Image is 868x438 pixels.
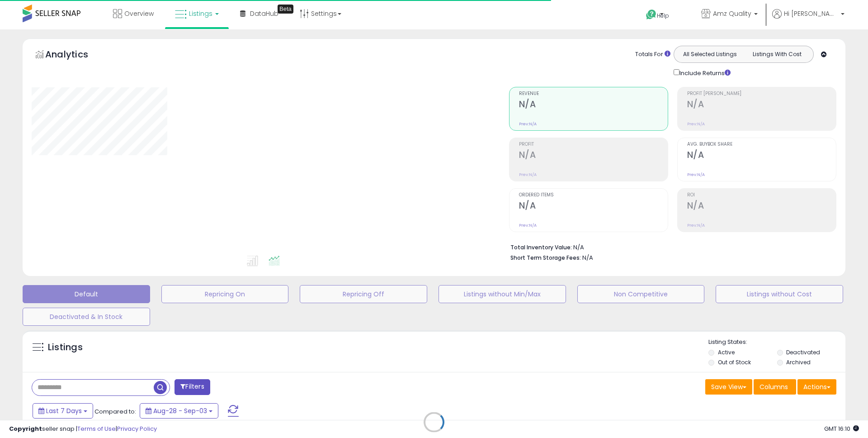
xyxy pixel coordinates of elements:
[687,99,836,111] h2: N/A
[510,254,581,262] b: Short Term Storage Fees:
[510,241,830,252] li: N/A
[577,285,705,303] button: Non Competitive
[300,285,427,303] button: Repricing Off
[23,285,150,303] button: Default
[519,99,668,111] h2: N/A
[519,193,668,198] span: Ordered Items
[189,9,212,18] span: Listings
[667,67,741,78] div: Include Returns
[687,150,836,162] h2: N/A
[635,50,670,59] div: Totals For
[278,5,293,14] div: Tooltip anchor
[45,48,106,63] h5: Analytics
[657,12,669,19] span: Help
[646,9,657,20] i: Get Help
[519,150,668,162] h2: N/A
[687,172,705,177] small: Prev: N/A
[161,285,289,303] button: Repricing On
[772,9,844,29] a: Hi [PERSON_NAME]
[23,308,150,326] button: Deactivated & In Stock
[713,9,751,18] span: Amz Quality
[439,285,566,303] button: Listings without Min/Max
[510,243,572,251] b: Total Inventory Value:
[687,121,705,127] small: Prev: N/A
[687,200,836,213] h2: N/A
[676,48,744,60] button: All Selected Listings
[519,200,668,213] h2: N/A
[9,424,42,433] strong: Copyright
[250,9,278,18] span: DataHub
[9,425,157,433] div: seller snap | |
[687,91,836,96] span: Profit [PERSON_NAME]
[716,285,843,303] button: Listings without Cost
[519,91,668,96] span: Revenue
[124,9,154,18] span: Overview
[784,9,838,18] span: Hi [PERSON_NAME]
[687,223,705,228] small: Prev: N/A
[519,142,668,147] span: Profit
[519,172,537,177] small: Prev: N/A
[519,223,537,228] small: Prev: N/A
[639,2,687,29] a: Help
[582,253,593,262] span: N/A
[687,193,836,198] span: ROI
[743,48,811,60] button: Listings With Cost
[687,142,836,147] span: Avg. Buybox Share
[519,121,537,127] small: Prev: N/A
